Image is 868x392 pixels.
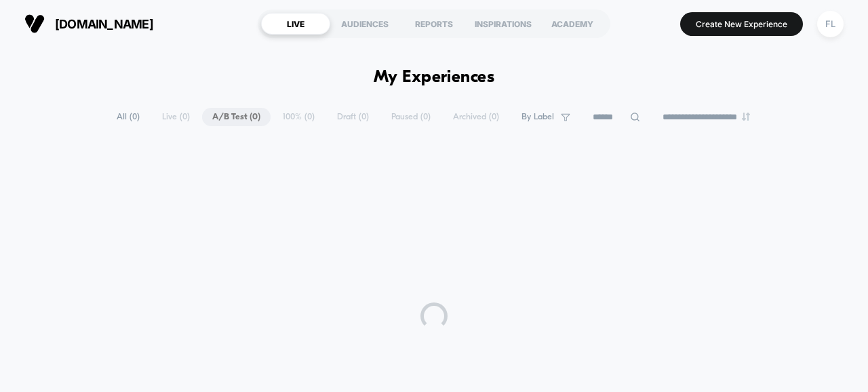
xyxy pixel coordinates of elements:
[680,12,803,36] button: Create New Experience
[330,13,399,35] div: AUDIENCES
[24,14,45,34] img: Visually logo
[106,108,150,126] span: All ( 0 )
[742,113,750,121] img: end
[521,112,554,122] span: By Label
[469,13,538,35] div: INSPIRATIONS
[813,10,848,38] button: FL
[20,13,157,35] button: [DOMAIN_NAME]
[538,13,607,35] div: ACADEMY
[399,13,469,35] div: REPORTS
[55,17,153,31] span: [DOMAIN_NAME]
[261,13,330,35] div: LIVE
[817,11,844,37] div: FL
[374,68,495,87] h1: My Experiences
